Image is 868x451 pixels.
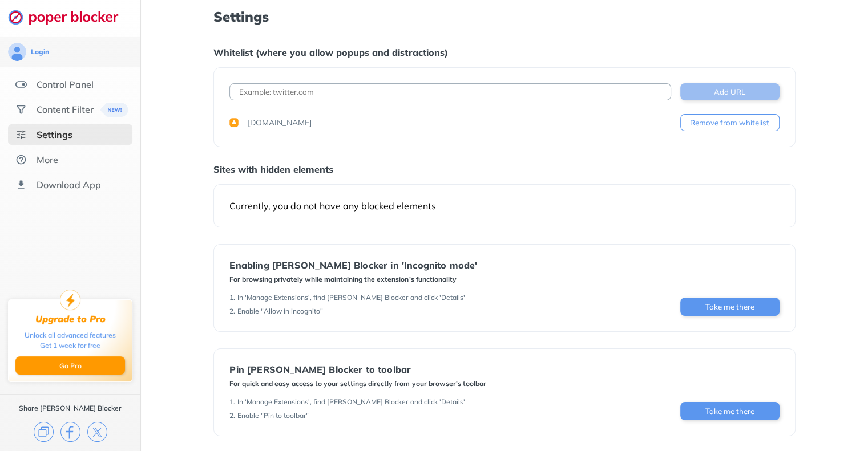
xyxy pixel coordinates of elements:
img: upgrade-to-pro.svg [60,290,80,310]
img: features.svg [15,79,27,90]
img: favicons [229,118,239,127]
div: Content Filter [37,104,94,115]
div: Enable "Allow in incognito" [237,307,323,316]
img: facebook.svg [60,422,80,442]
div: 2 . [229,411,235,420]
div: For browsing privately while maintaining the extension's functionality [229,275,477,284]
div: Whitelist (where you allow popups and distractions) [213,47,795,58]
div: 1 . [229,293,235,302]
div: Upgrade to Pro [35,314,106,324]
div: Control Panel [37,79,94,90]
div: Pin [PERSON_NAME] Blocker to toolbar [229,364,486,375]
img: social.svg [15,104,27,115]
img: settings-selected.svg [15,129,27,140]
div: 2 . [229,307,235,316]
div: 1 . [229,397,235,407]
img: download-app.svg [15,179,27,190]
h1: Settings [213,9,795,24]
img: copy.svg [34,422,54,442]
div: For quick and easy access to your settings directly from your browser's toolbar [229,379,486,388]
div: Enable "Pin to toolbar" [237,411,309,420]
button: Take me there [680,298,780,316]
img: logo-webpage.svg [8,9,131,25]
div: Get 1 week for free [40,340,100,351]
button: Add URL [680,83,780,100]
div: In 'Manage Extensions', find [PERSON_NAME] Blocker and click 'Details' [237,397,465,407]
button: Remove from whitelist [680,114,780,131]
div: Unlock all advanced features [25,330,116,340]
div: In 'Manage Extensions', find [PERSON_NAME] Blocker and click 'Details' [237,293,465,302]
img: about.svg [15,154,27,165]
div: Download App [37,179,101,190]
img: x.svg [87,422,107,442]
img: avatar.svg [8,43,26,61]
input: Example: twitter.com [229,83,671,100]
div: [DOMAIN_NAME] [248,117,312,128]
div: More [37,154,58,165]
div: Enabling [PERSON_NAME] Blocker in 'Incognito mode' [229,260,477,270]
div: Settings [37,129,72,140]
img: menuBanner.svg [100,103,128,117]
div: Login [31,47,49,56]
button: Take me there [680,402,780,420]
div: Sites with hidden elements [213,164,795,175]
div: Share [PERSON_NAME] Blocker [19,404,122,413]
button: Go Pro [15,356,125,375]
div: Currently, you do not have any blocked elements [229,200,779,212]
